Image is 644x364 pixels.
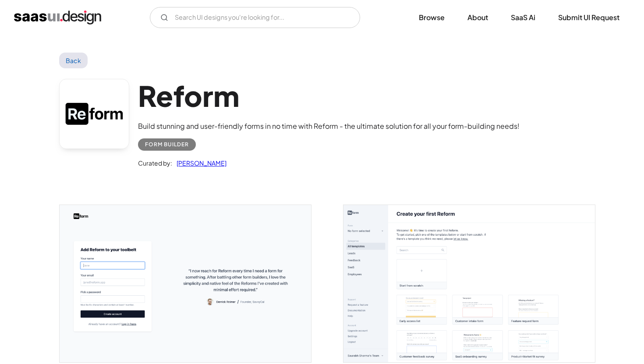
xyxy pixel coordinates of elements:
[138,121,520,131] div: Build stunning and user-friendly forms in no time with Reform - the ultimate solution for all you...
[60,205,311,362] a: open lightbox
[138,79,520,113] h1: Reform
[343,205,595,362] a: open lightbox
[138,158,172,168] div: Curated by:
[172,158,226,168] a: [PERSON_NAME]
[408,8,455,27] a: Browse
[548,8,630,27] a: Submit UI Request
[60,205,311,362] img: 6422d7b11bbd015e9dbedb05_Reform%20Create%20Account.png
[150,7,360,28] input: Search UI designs you're looking for...
[14,11,101,25] a: home
[59,53,88,68] a: Back
[500,8,546,27] a: SaaS Ai
[343,205,595,362] img: 6422d7d1bcc9af52f4c9151c_Reform%20Templates.png
[457,8,499,27] a: About
[145,139,189,150] div: Form Builder
[150,7,360,28] form: Email Form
